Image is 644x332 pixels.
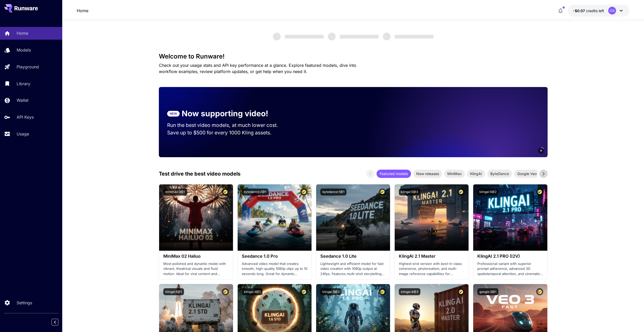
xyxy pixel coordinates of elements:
[413,171,442,176] span: New releases
[170,111,177,116] p: NEW
[444,171,465,176] span: MiniMax
[77,8,88,14] nav: breadcrumb
[477,288,498,295] button: google:3@1
[242,261,307,277] p: Advanced video model that creates smooth, high-quality 1080p clips up to 10 seconds long. Great f...
[17,64,39,70] p: Playground
[573,9,586,13] span: -$0.07
[379,288,386,295] button: Certified Model – Vetted for best performance and includes a commercial license.
[477,261,543,277] p: Professional variant with superior prompt adherence, advanced 3D spatiotemporal attention, and ci...
[52,319,58,326] button: Collapse sidebar
[467,170,485,178] div: KlingAI
[377,171,411,176] span: Featured models
[159,63,356,74] span: Check out your usage stats and API key performance at a glance. Explore featured models, dive int...
[17,114,34,120] p: API Keys
[608,7,616,15] div: GS
[320,189,346,196] button: bytedance:1@1
[399,288,420,295] button: klingai:4@3
[487,170,512,178] div: ByteDance
[242,254,307,259] h3: Seedance 1.0 Pro
[17,30,28,36] p: Home
[487,171,512,176] span: ByteDance
[399,189,420,196] button: klingai:5@3
[167,129,288,136] p: Save up to $500 for every 1000 Kling assets.
[17,81,30,87] p: Library
[222,189,229,196] button: Certified Model – Vetted for best performance and includes a commercial license.
[413,170,442,178] div: New releases
[395,184,469,251] img: alt
[573,8,604,13] div: -$0.0674
[159,53,548,60] h3: Welcome to Runware!
[536,288,543,295] button: Certified Model – Vetted for best performance and includes a commercial license.
[399,261,464,277] p: Highest-end version with best-in-class coherence, photorealism, and multi-image reference capabil...
[320,254,386,259] h3: Seedance 1.0 Lite
[300,189,307,196] button: Certified Model – Vetted for best performance and includes a commercial license.
[163,261,229,277] p: Most polished and dynamic model with vibrant, theatrical visuals and fluid motion. Ideal for vira...
[316,184,390,251] img: alt
[55,317,62,327] div: Collapse sidebar
[457,189,464,196] button: Certified Model – Vetted for best performance and includes a commercial license.
[586,9,604,13] span: credits left
[568,5,629,17] button: -$0.0674GS
[163,288,184,295] button: klingai:5@1
[77,8,88,14] a: Home
[540,149,542,153] span: 6
[238,184,312,251] img: alt
[242,189,268,196] button: bytedance:2@1
[167,121,288,129] p: Run the best video models, at much lower cost.
[17,47,31,53] p: Models
[379,189,386,196] button: Certified Model – Vetted for best performance and includes a commercial license.
[159,184,233,251] img: alt
[514,170,540,178] div: Google Veo
[320,288,342,295] button: klingai:3@2
[399,254,464,259] h3: KlingAI 2.1 Master
[300,288,307,295] button: Certified Model – Vetted for best performance and includes a commercial license.
[457,288,464,295] button: Certified Model – Vetted for best performance and includes a commercial license.
[163,189,187,196] button: minimax:3@1
[182,108,268,119] p: Now supporting video!
[17,97,29,103] p: Wallet
[320,261,386,277] p: Lightweight and efficient model for fast video creation with 1080p output at 24fps. Features mult...
[467,171,485,176] span: KlingAI
[477,189,499,196] button: klingai:5@2
[536,189,543,196] button: Certified Model – Vetted for best performance and includes a commercial license.
[514,171,540,176] span: Google Veo
[222,288,229,295] button: Certified Model – Vetted for best performance and includes a commercial license.
[377,170,411,178] div: Featured models
[17,131,29,137] p: Usage
[444,170,465,178] div: MiniMax
[163,254,229,259] h3: MiniMax 02 Hailuo
[159,170,240,178] p: Test drive the best video models
[17,300,32,306] p: Settings
[242,288,263,295] button: klingai:3@1
[477,254,543,259] h3: KlingAI 2.1 PRO (I2V)
[473,184,547,251] img: alt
